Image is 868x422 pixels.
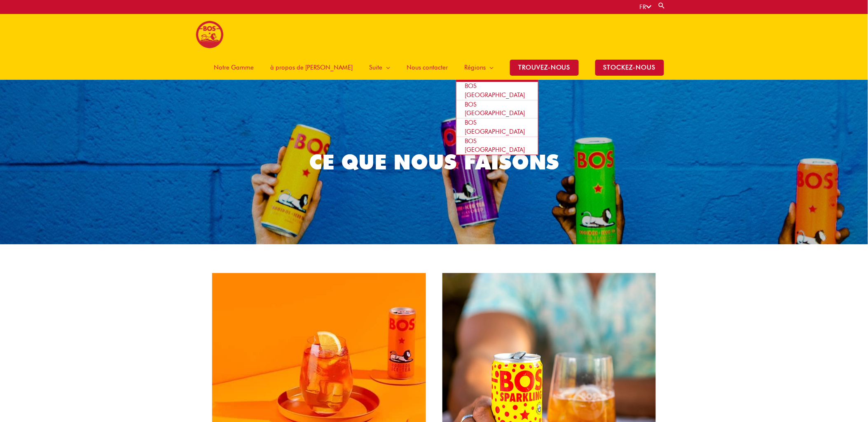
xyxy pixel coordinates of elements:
a: BOS [GEOGRAPHIC_DATA] [456,100,538,119]
a: à propos de [PERSON_NAME] [262,55,361,80]
span: BOS [GEOGRAPHIC_DATA] [465,82,525,99]
span: BOS [GEOGRAPHIC_DATA] [465,119,525,135]
a: Suite [361,55,398,80]
a: BOS [GEOGRAPHIC_DATA] [456,137,538,155]
span: stockez-nous [595,60,664,76]
a: Régions [456,55,502,80]
nav: Site Navigation [199,55,672,80]
a: Search button [658,2,666,9]
a: FR [640,3,652,11]
a: TROUVEZ-NOUS [502,55,587,80]
span: TROUVEZ-NOUS [510,60,579,76]
a: stockez-nous [587,55,672,80]
span: BOS [GEOGRAPHIC_DATA] [465,137,525,154]
a: BOS [GEOGRAPHIC_DATA] [456,82,538,100]
span: à propos de [PERSON_NAME] [270,55,353,80]
span: BOS [GEOGRAPHIC_DATA] [465,101,525,117]
span: Notre Gamme [214,55,254,80]
a: Nous contacter [398,55,456,80]
img: BOS logo finals-200px [196,21,224,49]
span: Nous contacter [407,55,448,80]
a: Notre Gamme [206,55,262,80]
a: BOS [GEOGRAPHIC_DATA] [456,118,538,137]
h1: CE QUE NOUS FAISONS [204,148,665,176]
span: Suite [369,55,382,80]
span: Régions [464,55,486,80]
